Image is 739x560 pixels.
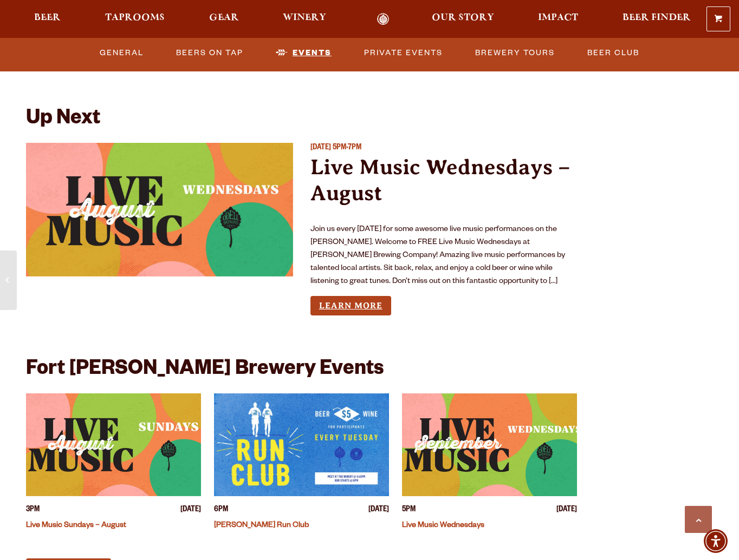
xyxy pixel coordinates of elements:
span: 6PM [214,505,228,516]
a: View event details [402,393,577,496]
a: Live Music Wednesdays – August [310,155,570,205]
a: Taprooms [98,13,172,25]
span: 3PM [26,505,40,516]
a: View event details [214,393,389,496]
span: [DATE] [556,505,577,516]
a: Beer [27,13,68,25]
a: Impact [531,13,585,25]
span: 5PM-7PM [333,144,361,153]
a: Brewery Tours [471,41,559,65]
a: Winery [276,13,333,25]
a: General [95,41,148,65]
h2: Fort [PERSON_NAME] Brewery Events [26,359,384,383]
a: Gear [202,13,246,25]
span: 5PM [402,505,416,516]
a: Beer Club [583,41,644,65]
span: [DATE] [368,505,389,516]
span: Gear [209,14,239,22]
a: View event details [26,143,293,276]
a: Our Story [425,13,501,25]
span: Beer [34,14,61,22]
span: Winery [283,14,326,22]
a: Beers on Tap [172,41,248,65]
a: Beer Finder [615,13,698,25]
a: Events [271,41,336,65]
a: Odell Home [362,13,403,25]
h2: Up Next [26,108,100,132]
a: Learn more about Live Music Wednesdays – August [310,296,391,316]
a: Live Music Wednesdays [402,522,484,530]
a: Scroll to top [685,506,712,533]
span: Impact [538,14,578,22]
a: [PERSON_NAME] Run Club [214,522,309,530]
span: Our Story [432,14,494,22]
a: Live Music Sundays – August [26,522,126,530]
a: View event details [26,393,201,496]
span: [DATE] [310,144,331,153]
div: Accessibility Menu [704,529,728,553]
span: Taprooms [105,14,165,22]
a: Private Events [360,41,447,65]
p: Join us every [DATE] for some awesome live music performances on the [PERSON_NAME]. Welcome to FR... [310,223,578,288]
span: [DATE] [180,505,201,516]
span: Beer Finder [623,14,691,22]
